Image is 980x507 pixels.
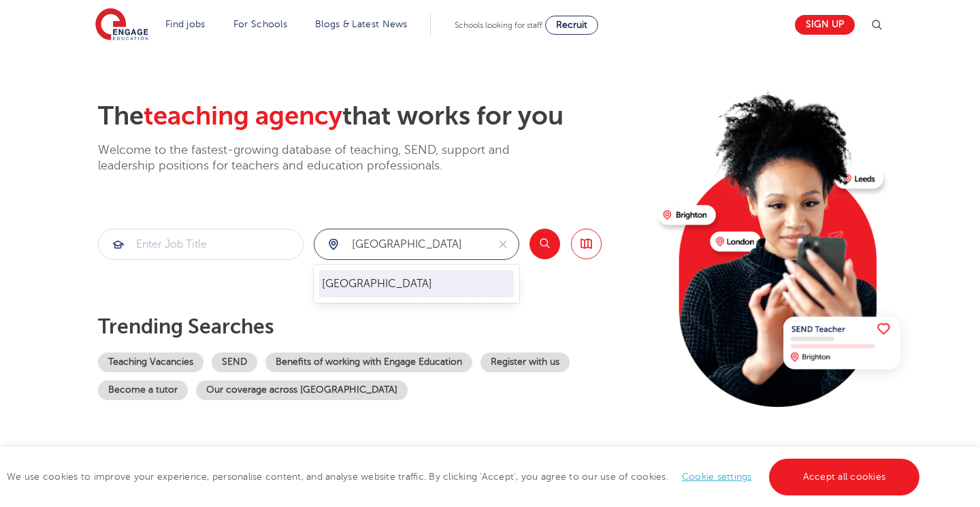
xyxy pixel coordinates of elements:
a: Sign up [795,15,855,35]
span: Recruit [556,20,587,30]
span: We use cookies to improve your experience, personalise content, and analyse website traffic. By c... [7,472,923,482]
h2: The that works for you [98,101,647,132]
a: Cookie settings [682,472,752,482]
a: Become a tutor [98,380,188,400]
button: Clear [487,229,519,259]
a: Teaching Vacancies [98,353,203,372]
div: Submit [314,229,519,260]
input: Submit [314,229,487,259]
input: Submit [99,229,303,259]
ul: Submit [319,270,514,297]
a: Find jobs [165,19,206,29]
div: Submit [98,229,304,260]
a: Benefits of working with Engage Education [265,353,472,372]
span: Schools looking for staff [455,20,542,30]
span: teaching agency [144,101,342,131]
a: Accept all cookies [769,459,920,495]
a: SEND [212,353,257,372]
p: Welcome to the fastest-growing database of teaching, SEND, support and leadership positions for t... [98,142,547,174]
a: Recruit [545,16,598,35]
a: Our coverage across [GEOGRAPHIC_DATA] [196,380,408,400]
a: For Schools [233,19,287,29]
button: Search [529,229,560,259]
a: Blogs & Latest News [315,19,408,29]
img: Engage Education [95,8,148,42]
li: [GEOGRAPHIC_DATA] [319,270,514,297]
a: Register with us [480,353,570,372]
p: Trending searches [98,314,647,339]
